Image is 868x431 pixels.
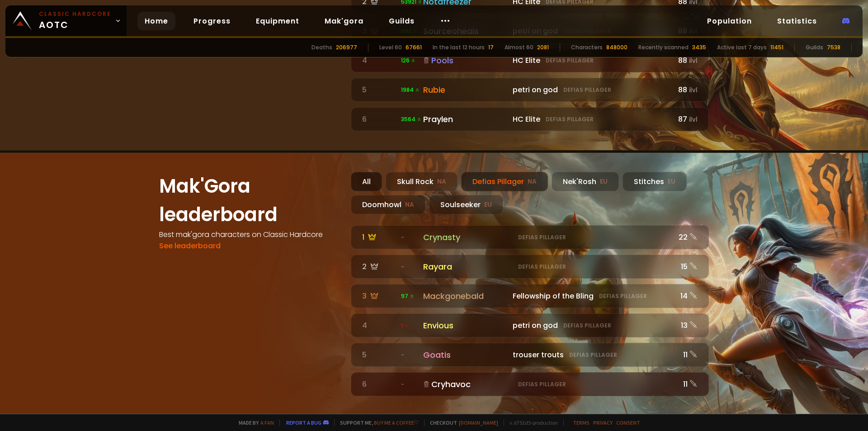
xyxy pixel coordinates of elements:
[429,195,503,214] div: Soulseeker
[770,43,783,52] div: 11451
[401,115,422,123] span: 3564
[606,43,627,52] div: 848000
[382,12,422,30] a: Guilds
[459,419,498,426] a: [DOMAIN_NAME]
[573,419,590,426] a: Terms
[137,12,175,30] a: Home
[334,419,419,426] span: Support me,
[362,261,396,272] div: 2
[552,172,619,191] div: Nek'Rosh
[317,12,371,30] a: Mak'gora
[689,57,698,65] small: ilvl
[674,84,698,95] div: 88
[513,55,669,66] div: HC Elite
[513,349,669,360] div: trouser trouts
[623,172,687,191] div: Stitches
[401,86,420,94] span: 1984
[569,351,617,359] small: Defias Pillager
[528,177,537,186] small: NA
[401,233,404,242] span: -
[488,43,494,52] div: 17
[513,320,669,331] div: petri on god
[401,292,415,300] span: 97
[362,55,396,66] div: 4
[362,349,396,360] div: 5
[689,86,698,95] small: ilvl
[401,380,404,388] span: -
[351,195,425,214] div: Doomhowl
[717,43,767,52] div: Active last 7 days
[770,12,824,30] a: Statistics
[423,290,507,302] div: Mackgonebald
[423,231,507,243] div: Crynasty
[689,115,698,124] small: ilvl
[674,290,698,302] div: 14
[351,372,709,396] a: 6 -CryhavocDefias Pillager11
[351,225,709,249] a: 1 -CrynastyDefias Pillager22
[433,43,485,52] div: In the last 12 hours
[674,379,698,390] div: 11
[600,177,608,186] small: EU
[674,349,698,360] div: 11
[505,43,533,52] div: Almost 60
[362,379,396,390] div: 6
[362,232,396,243] div: 1
[406,43,422,52] div: 67661
[233,419,274,426] span: Made by
[351,343,709,367] a: 5 -Goatistrouser troutsDefias Pillager11
[186,12,238,30] a: Progress
[571,43,603,52] div: Characters
[401,351,404,359] span: -
[504,419,558,426] span: v. d752d5 - production
[674,261,698,272] div: 15
[423,319,507,332] div: Envious
[39,10,111,18] small: Classic Hardcore
[351,78,709,102] a: 5 1984 Rubie petri on godDefias Pillager88ilvl
[513,114,669,125] div: HC Elite
[546,57,594,65] small: Defias Pillager
[806,43,823,52] div: Guilds
[700,12,759,30] a: Population
[362,84,396,95] div: 5
[374,419,419,426] a: Buy me a coffee
[423,54,507,66] div: Pools
[563,86,611,94] small: Defias Pillager
[423,84,507,96] div: Rubie
[423,378,507,390] div: Cryhavoc
[616,419,640,426] a: Consent
[513,290,669,302] div: Fellowship of the Bling
[351,48,709,72] a: 4 126 Pools HC EliteDefias Pillager88ilvl
[692,43,706,52] div: 3435
[286,419,321,426] a: Report a bug
[159,229,340,240] h4: Best mak'gora characters on Classic Hardcore
[351,107,709,131] a: 6 3564 Praylen HC EliteDefias Pillager87ilvl
[593,419,613,426] a: Privacy
[518,233,566,242] small: Defias Pillager
[362,114,396,125] div: 6
[461,172,548,191] div: Defias Pillager
[351,313,709,337] a: 4 1 Enviouspetri on godDefias Pillager13
[827,43,840,52] div: 7538
[674,55,698,66] div: 88
[336,43,357,52] div: 206977
[311,43,332,52] div: Deaths
[405,200,414,209] small: NA
[362,290,396,302] div: 3
[537,43,549,52] div: 2081
[39,10,111,32] span: AOTC
[362,320,396,331] div: 4
[423,260,507,273] div: Rayara
[518,380,566,388] small: Defias Pillager
[351,255,709,279] a: 2 -RayaraDefias Pillager15
[351,284,709,308] a: 3 97 MackgonebaldFellowship of the BlingDefias Pillager14
[674,232,698,243] div: 22
[563,322,611,330] small: Defias Pillager
[249,12,307,30] a: Equipment
[437,177,446,186] small: NA
[638,43,689,52] div: Recently scanned
[260,419,274,426] a: a fan
[674,114,698,125] div: 87
[424,419,498,426] span: Checkout
[386,172,458,191] div: Skull Rock
[159,241,221,251] a: See leaderboard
